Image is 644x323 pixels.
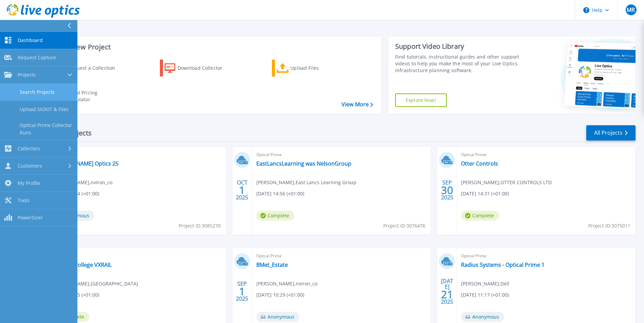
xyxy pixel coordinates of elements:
div: SEP 2025 [441,178,454,202]
span: [PERSON_NAME] , East Lancs Learning Group [256,179,356,186]
span: My Profile [18,180,40,186]
span: Optical Prime [51,252,222,260]
a: Request a Collection [48,60,124,77]
span: [DATE] 14:31 (+01:00) [461,190,509,197]
a: Otter Controls [461,160,498,167]
a: EastLancsLearning was NelsonGroup [256,160,351,167]
div: Upload Files [290,61,345,75]
span: Customers [18,163,42,169]
span: Optical Prime [256,151,427,158]
span: [DATE] 11:17 (+01:00) [461,291,509,299]
span: Project ID: 3076476 [383,222,425,230]
a: BMet_Estate [256,261,288,268]
span: Project ID: 3085270 [179,222,221,230]
span: 30 [441,187,453,193]
div: Find tutorials, instructional guides and other support videos to help you make the most of your L... [395,53,521,74]
span: Tools [18,197,30,203]
span: Optical Prime [256,252,427,260]
a: [PERSON_NAME] Optics 25 [51,160,118,167]
span: Projects [18,72,36,78]
span: Complete [461,211,499,221]
span: Anonymous [461,312,504,322]
h3: Start a New Project [48,43,373,51]
span: [PERSON_NAME] , OTTER CONTROLS LTD [461,179,552,186]
div: SEP 2025 [236,279,249,304]
div: Download Collector [178,61,232,75]
div: Support Video Library [395,42,521,51]
span: MR [627,7,635,13]
span: [PERSON_NAME] , nviron_co [51,179,112,186]
a: Radius Systems - Optical Prime 1 [461,261,545,268]
span: [DATE] 10:29 (+01:00) [256,291,304,299]
a: BradfordCollege VXRAIL [51,261,112,268]
a: Cloud Pricing Calculator [48,88,124,105]
span: Optical Prime [51,151,222,158]
a: Download Collector [160,60,236,77]
span: Optical Prime [461,252,631,260]
span: [PERSON_NAME] , nviron_co [256,280,317,287]
span: 21 [441,292,453,297]
span: Anonymous [256,312,299,322]
span: Dashboard [18,37,43,43]
a: All Projects [586,125,636,141]
div: OCT 2025 [236,178,249,202]
span: 1 [239,187,245,193]
span: Collectors [18,146,40,152]
span: [DATE] 14:56 (+01:00) [256,190,304,197]
div: Cloud Pricing Calculator [67,89,121,103]
span: 1 [239,288,245,294]
div: Request a Collection [68,61,122,75]
a: View More [342,101,373,108]
span: Complete [256,211,294,221]
a: Upload Files [272,60,348,77]
span: [PERSON_NAME] , [GEOGRAPHIC_DATA] [51,280,138,287]
a: Explore Now! [395,93,447,107]
div: [DATE] 2025 [441,279,454,304]
span: PowerSizer [18,215,43,221]
span: Request Capture [18,55,56,61]
span: Optical Prime [461,151,631,158]
span: [PERSON_NAME] , Dell [461,280,509,287]
span: Project ID: 3075011 [588,222,630,230]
